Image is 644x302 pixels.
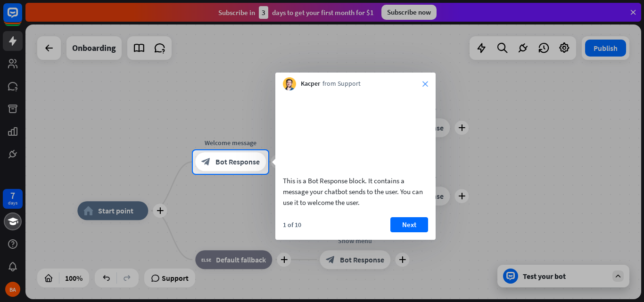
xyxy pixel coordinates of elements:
[215,157,260,167] span: Bot Response
[322,79,361,89] span: from Support
[283,220,301,229] div: 1 of 10
[390,217,428,232] button: Next
[283,175,428,208] div: This is a Bot Response block. It contains a message your chatbot sends to the user. You can use i...
[422,81,428,87] i: close
[301,79,320,89] span: Kacper
[201,157,211,167] i: block_bot_response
